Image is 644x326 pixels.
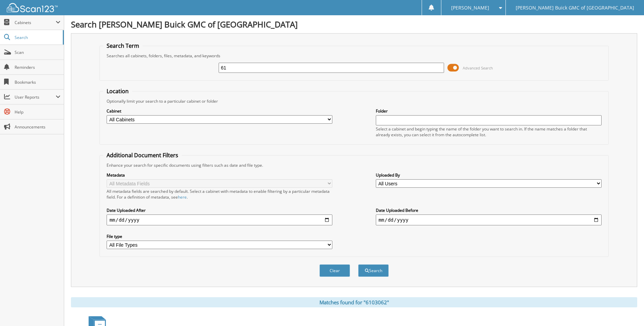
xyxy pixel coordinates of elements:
span: Advanced Search [463,65,493,70]
span: Help [15,109,60,115]
span: User Reports [15,94,56,100]
img: scan123-logo-white.svg [7,3,58,12]
span: [PERSON_NAME] [451,6,489,10]
span: [PERSON_NAME] Buick GMC of [GEOGRAPHIC_DATA] [516,6,634,10]
span: Scan [15,49,60,55]
a: here [178,194,187,200]
div: Select a cabinet and begin typing the name of the folder you want to search in. If the name match... [376,126,602,138]
legend: Search Term [103,42,143,49]
div: Searches all cabinets, folders, files, metadata, and keywords [103,53,605,59]
span: Reminders [15,64,60,70]
h1: Search [PERSON_NAME] Buick GMC of [GEOGRAPHIC_DATA] [71,19,637,30]
button: Clear [319,264,350,277]
div: Matches found for "6103062" [71,297,637,307]
span: Search [15,35,59,40]
span: Cabinets [15,20,56,25]
button: Search [358,264,389,277]
input: end [376,215,602,225]
iframe: Chat Widget [610,293,644,326]
label: Metadata [107,172,332,178]
label: File type [107,233,332,239]
legend: Additional Document Filters [103,151,182,159]
div: All metadata fields are searched by default. Select a cabinet with metadata to enable filtering b... [107,188,332,200]
label: Date Uploaded After [107,207,332,213]
div: Enhance your search for specific documents using filters such as date and file type. [103,162,605,168]
span: Announcements [15,124,60,130]
label: Uploaded By [376,172,602,178]
label: Cabinet [107,108,332,114]
label: Date Uploaded Before [376,207,602,213]
label: Folder [376,108,602,114]
div: Optionally limit your search to a particular cabinet or folder [103,98,605,104]
legend: Location [103,87,132,95]
input: start [107,215,332,225]
span: Bookmarks [15,79,60,85]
